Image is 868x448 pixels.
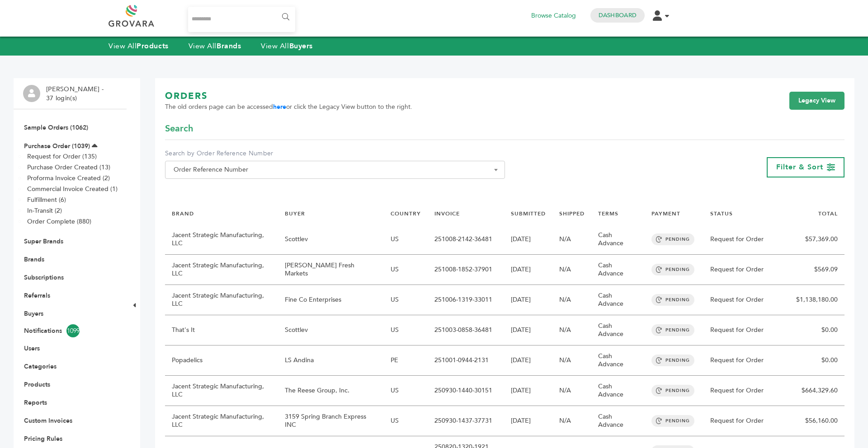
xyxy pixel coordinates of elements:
[591,255,645,285] td: Cash Advance
[531,11,576,21] a: Browse Catalog
[428,224,504,255] td: 251008-2142-36481
[189,41,241,51] a: View AllBrands
[651,355,694,366] span: PENDING
[137,41,168,51] strong: Products
[776,162,823,172] span: Filter & Sort
[789,376,844,406] td: $664,329.60
[172,210,194,217] a: BRAND
[278,285,383,315] td: Fine Co Enterprises
[552,345,591,376] td: N/A
[217,41,241,51] strong: Brands
[165,315,278,345] td: That's It
[24,434,62,443] a: Pricing Rules
[46,85,106,103] li: [PERSON_NAME] - 37 login(s)
[703,376,789,406] td: Request for Order
[27,196,66,204] a: Fulfillment (6)
[24,309,43,318] a: Buyers
[384,406,428,436] td: US
[24,142,90,150] a: Purchase Order (1039)
[703,224,789,255] td: Request for Order
[384,315,428,345] td: US
[27,217,91,226] a: Order Complete (880)
[24,362,57,371] a: Categories
[24,123,88,132] a: Sample Orders (1062)
[24,255,44,264] a: Brands
[703,255,789,285] td: Request for Order
[428,345,504,376] td: 251001-0944-2131
[273,103,286,111] a: here
[165,161,505,179] span: Order Reference Number
[384,255,428,285] td: US
[165,255,278,285] td: Jacent Strategic Manufacturing, LLC
[285,210,305,217] a: BUYER
[384,285,428,315] td: US
[789,406,844,436] td: $56,160.00
[165,122,193,135] span: Search
[552,376,591,406] td: N/A
[591,376,645,406] td: Cash Advance
[27,185,118,193] a: Commercial Invoice Created (1)
[428,315,504,345] td: 251003-0858-36481
[552,315,591,345] td: N/A
[511,210,546,217] a: SUBMITTED
[188,7,295,32] input: Search...
[278,224,383,255] td: Scottlev
[552,224,591,255] td: N/A
[504,345,552,376] td: [DATE]
[428,406,504,436] td: 250930-1437-37731
[710,210,733,217] a: STATUS
[651,233,694,245] span: PENDING
[552,255,591,285] td: N/A
[651,294,694,306] span: PENDING
[165,90,412,103] h1: ORDERS
[591,285,645,315] td: Cash Advance
[24,324,116,337] a: Notifications1099
[24,291,50,300] a: Referrals
[24,273,64,282] a: Subscriptions
[24,344,40,353] a: Users
[23,85,40,102] img: profile.png
[428,376,504,406] td: 250930-1440-30151
[504,406,552,436] td: [DATE]
[278,255,383,285] td: [PERSON_NAME] Fresh Markets
[165,285,278,315] td: Jacent Strategic Manufacturing, LLC
[504,315,552,345] td: [DATE]
[552,406,591,436] td: N/A
[428,255,504,285] td: 251008-1852-37901
[165,103,412,112] span: The old orders page can be accessed or click the Legacy View button to the right.
[818,210,838,217] a: TOTAL
[591,406,645,436] td: Cash Advance
[278,345,383,376] td: LS Andina
[165,376,278,406] td: Jacent Strategic Manufacturing, LLC
[278,376,383,406] td: The Reese Group, Inc.
[504,224,552,255] td: [DATE]
[384,224,428,255] td: US
[789,345,844,376] td: $0.00
[703,285,789,315] td: Request for Order
[651,264,694,275] span: PENDING
[24,398,47,407] a: Reports
[552,285,591,315] td: N/A
[789,315,844,345] td: $0.00
[27,206,62,215] a: In-Transit (2)
[504,255,552,285] td: [DATE]
[384,345,428,376] td: PE
[27,163,110,172] a: Purchase Order Created (13)
[651,210,680,217] a: PAYMENT
[384,376,428,406] td: US
[789,224,844,255] td: $57,369.00
[504,376,552,406] td: [DATE]
[504,285,552,315] td: [DATE]
[165,224,278,255] td: Jacent Strategic Manufacturing, LLC
[703,315,789,345] td: Request for Order
[651,415,694,427] span: PENDING
[651,324,694,336] span: PENDING
[559,210,585,217] a: SHIPPED
[24,237,63,246] a: Super Brands
[66,324,80,337] span: 1099
[651,385,694,397] span: PENDING
[165,149,505,158] label: Search by Order Reference Number
[278,406,383,436] td: 3159 Spring Branch Express INC
[289,41,313,51] strong: Buyers
[27,174,110,182] a: Proforma Invoice Created (2)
